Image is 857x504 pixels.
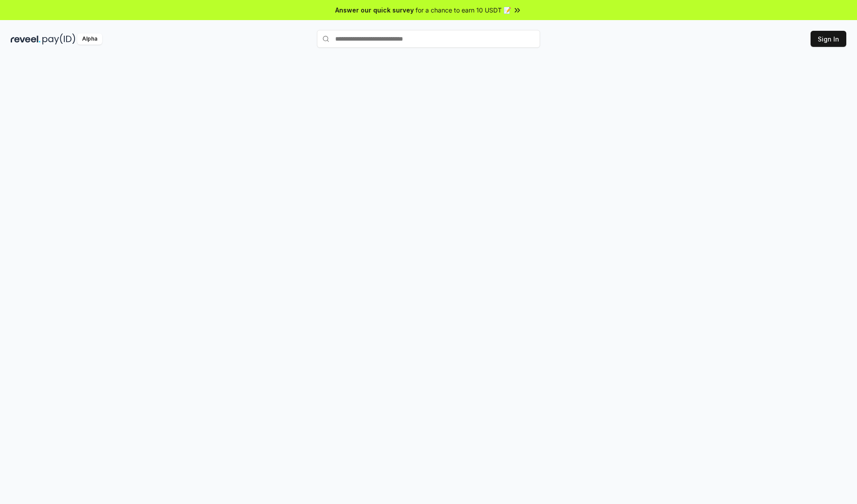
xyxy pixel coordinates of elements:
img: reveel_dark [11,33,41,45]
button: Sign In [811,31,846,47]
img: pay_id [42,33,75,45]
div: Alpha [77,33,102,45]
span: Answer our quick survey [335,5,414,15]
span: for a chance to earn 10 USDT 📝 [416,5,511,15]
